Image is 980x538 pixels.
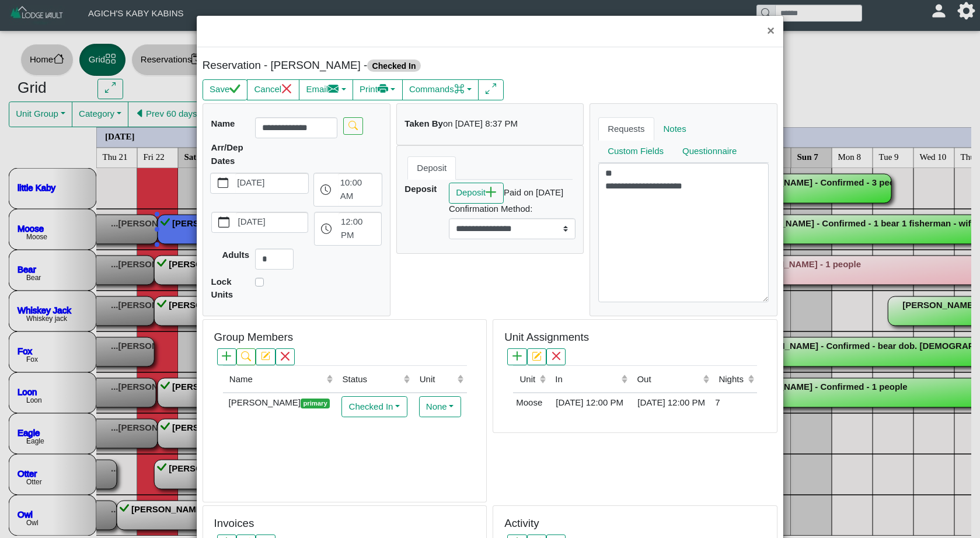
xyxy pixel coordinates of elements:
[222,351,231,361] svg: plus
[527,348,546,365] button: pencil square
[513,393,549,413] td: Moose
[211,173,235,193] button: calendar
[758,16,783,47] button: Close
[328,83,339,95] svg: envelope fill
[315,212,339,245] button: clock
[532,351,541,361] svg: pencil square
[504,331,589,344] h5: Unit Assignments
[275,348,295,365] button: x
[546,348,566,365] button: x
[203,79,247,100] button: Savecheck
[407,156,456,180] a: Deposit
[338,173,382,206] label: 10:00 AM
[212,212,236,232] button: calendar
[321,223,332,235] svg: clock
[211,142,243,166] b: Arr/Dep Dates
[261,351,270,361] svg: pencil square
[552,396,627,410] div: [DATE] 12:00 PM
[211,277,233,300] b: Lock Units
[226,396,333,410] div: [PERSON_NAME]
[341,396,407,417] button: Checked In
[404,118,443,128] b: Taken By
[211,118,235,128] b: Name
[343,117,362,134] button: search
[402,79,479,100] button: Commandscommand
[214,331,293,344] h5: Group Members
[353,79,403,100] button: Printprinter fill
[348,121,358,130] svg: search
[241,351,250,361] svg: search
[673,140,746,163] a: Questionnaire
[486,83,497,95] svg: arrows angle expand
[218,216,229,228] svg: calendar
[443,118,518,128] i: on [DATE] 8:37 PM
[247,79,299,100] button: Cancelx
[236,348,256,365] button: search
[449,204,576,214] h6: Confirmation Method:
[454,83,465,95] svg: command
[486,187,497,198] svg: plus
[478,79,503,100] button: arrows angle expand
[519,373,536,386] div: Unit
[507,348,526,365] button: plus
[280,351,290,361] svg: x
[504,187,563,197] i: Paid on [DATE]
[214,517,254,530] h5: Invoices
[256,348,275,365] button: pencil square
[449,183,504,204] button: Depositplus
[598,140,673,163] a: Custom Fields
[420,373,455,386] div: Unit
[299,79,353,100] button: Emailenvelope fill
[512,351,522,361] svg: plus
[552,351,561,361] svg: x
[719,373,745,386] div: Nights
[236,212,308,232] label: [DATE]
[320,184,332,195] svg: clock
[633,396,709,410] div: [DATE] 12:00 PM
[654,117,696,141] a: Notes
[229,373,323,386] div: Name
[598,117,654,141] a: Requests
[203,59,487,72] h5: Reservation - [PERSON_NAME] -
[504,517,539,530] h5: Activity
[712,393,757,413] td: 7
[222,250,249,260] b: Adults
[339,212,381,245] label: 12:00 PM
[301,399,330,408] span: primary
[281,83,292,95] svg: x
[229,83,240,95] svg: check
[235,173,309,193] label: [DATE]
[217,348,236,365] button: plus
[637,373,700,386] div: Out
[404,184,437,194] b: Deposit
[555,373,618,386] div: In
[218,177,229,188] svg: calendar
[343,373,401,386] div: Status
[378,83,389,95] svg: printer fill
[314,173,338,206] button: clock
[419,396,461,417] button: None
